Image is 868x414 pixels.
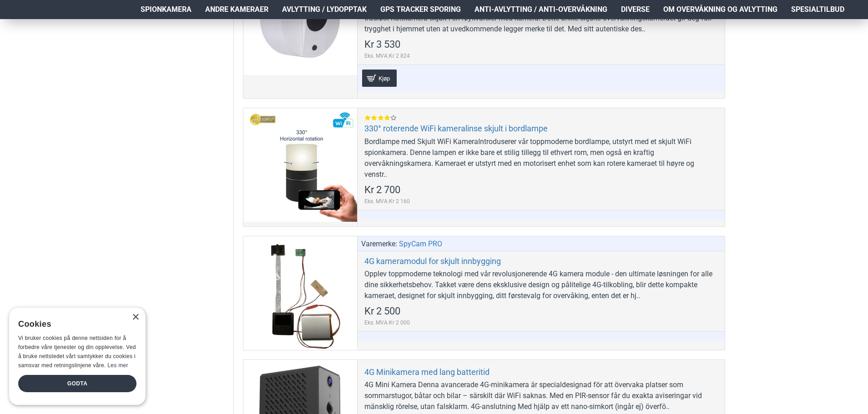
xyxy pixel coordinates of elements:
[364,379,718,412] div: 4G Mini Kamera Denna avancerade 4G-minikamera är specialdesignad för att övervaka platser som som...
[243,108,357,222] a: 330° roterende WiFi kameralinse skjult i bordlampe 330° roterende WiFi kameralinse skjult i bordl...
[399,239,442,249] a: SpyCam PRO
[621,4,650,15] span: Diverse
[364,185,400,195] span: Kr 2 700
[132,314,139,321] div: Close
[364,367,490,377] a: 4G Minikamera med lang batteritid
[243,236,357,350] a: 4G kameramodul for skjult innbygging 4G kameramodul for skjult innbygging
[18,375,136,392] div: Godta
[282,4,367,15] span: Avlytting / Lydopptak
[791,4,844,15] span: Spesialtilbud
[141,4,192,15] span: Spionkamera
[364,123,548,134] a: 330° roterende WiFi kameralinse skjult i bordlampe
[364,52,410,60] span: Eks. MVA:Kr 2 824
[376,75,392,81] span: Kjøp
[364,306,400,316] span: Kr 2 500
[205,4,268,15] span: Andre kameraer
[361,239,397,249] span: Varemerke:
[364,256,501,266] a: 4G kameramodul for skjult innbygging
[18,335,136,368] span: Vi bruker cookies på denne nettsiden for å forbedre våre tjenester og din opplevelse. Ved å bruke...
[364,40,400,50] span: Kr 3 530
[474,4,607,15] span: Anti-avlytting / Anti-overvåkning
[18,314,131,334] div: Cookies
[663,4,777,15] span: Om overvåkning og avlytting
[364,197,410,205] span: Eks. MVA:Kr 2 160
[107,362,128,369] a: Les mer, opens a new window
[380,4,461,15] span: GPS Tracker Sporing
[364,269,718,301] div: Opplev toppmoderne teknologi med vår revolusjonerende 4G kamera module - den ultimate løsningen f...
[364,319,410,327] span: Eks. MVA:Kr 2 000
[364,136,718,180] div: Bordlampe med Skjult WiFi KameraIntroduserer vår toppmoderne bordlampe, utstyrt med et skjult WiF...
